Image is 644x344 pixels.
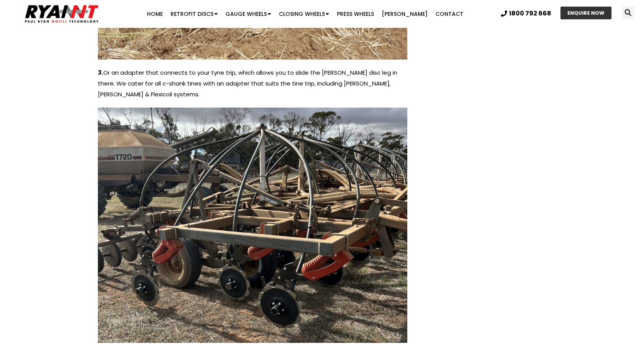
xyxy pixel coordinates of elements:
a: Retrofit Discs [167,6,222,22]
span: 1800 792 668 [509,10,551,17]
a: 1800 792 668 [501,10,551,17]
a: Home [143,6,167,22]
a: ENQUIRE NOW [560,7,612,19]
img: Disc seeder - RYAN NT Flexicoil Double Discs [98,108,407,343]
a: Gauge Wheels [222,6,275,22]
strong: 3. [98,68,103,77]
span: Or an adapter that connects to your tyne trip, which allows you to slide the [PERSON_NAME] disc l... [98,68,397,98]
nav: Menu [125,6,486,22]
img: Ryan NT logo [23,2,101,26]
span: ENQUIRE NOW [567,10,605,15]
div: Search [622,7,634,19]
a: Closing Wheels [275,6,333,22]
a: Press Wheels [333,6,378,22]
a: [PERSON_NAME] [378,6,432,22]
a: Contact [432,6,467,22]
